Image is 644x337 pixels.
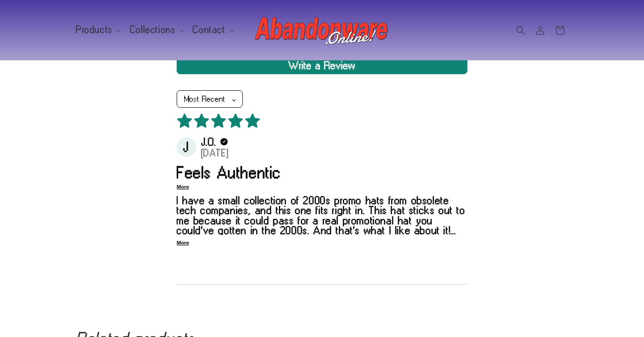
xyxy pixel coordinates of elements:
summary: Collections [125,21,188,39]
span: J.O. [201,137,216,147]
button: Write a Review [177,56,467,74]
summary: Search [511,21,530,40]
button: More [177,183,189,190]
span: Contact [193,26,225,34]
span: Star 2 [194,113,210,130]
img: Abandonware [255,13,389,48]
span: Collections [130,26,176,34]
span: Star 5 [245,113,261,130]
span: [DATE] [201,149,229,158]
summary: Products [71,21,125,39]
div: 5 out of 5 stars [177,113,261,130]
span: Products [76,26,113,34]
a: Abandonware [252,9,393,51]
summary: Contact [187,21,237,39]
span: Star 4 [228,113,244,130]
p: Feels Authentic [177,165,467,180]
button: More [177,239,189,246]
span: J [183,141,190,153]
span: Star 1 [177,113,193,130]
select: Sort reviews by [177,90,243,108]
p: I have a small collection of 2000s promo hats from obsolete tech companies, and this one fits rig... [177,195,467,236]
span: Star 3 [211,113,227,130]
